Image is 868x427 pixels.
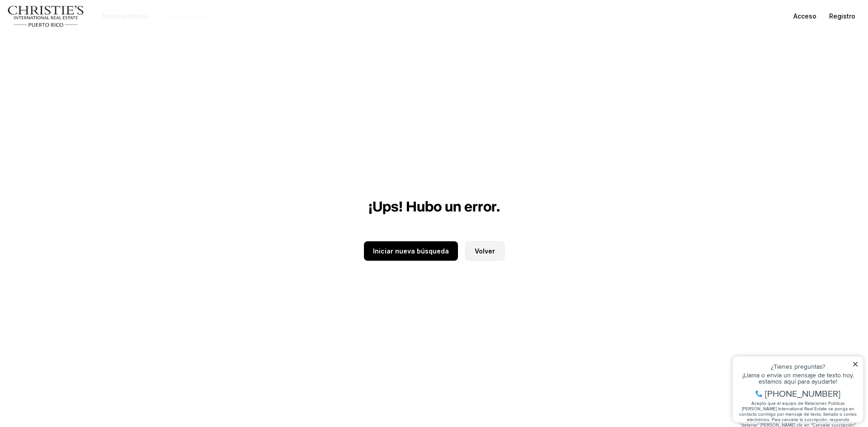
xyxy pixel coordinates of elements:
font: ¡Llama o envía un mensaje de texto hoy, estamos aquí para ayudarte! [14,28,126,43]
button: Volver [465,241,505,261]
button: Iniciar nueva búsqueda [364,241,458,261]
font: Acepto que el equipo de Relaciones Públicas [PERSON_NAME] International Real Estate se ponga en c... [11,57,129,85]
font: [PHONE_NUMBER] [37,44,113,57]
font: Propiedades exclusivas [278,12,350,20]
a: Recursos [410,10,453,23]
font: Recursos [418,12,446,20]
font: ¿Tienes preguntas? [43,19,97,28]
font: Acceso [793,12,816,20]
font: Registro [829,12,855,20]
font: Especialistas [225,12,263,20]
font: Iniciar nueva búsqueda [373,247,449,255]
font: Volver [475,247,495,255]
button: Registro [824,7,861,25]
button: Contáctenos [358,10,410,23]
font: Contáctenos [365,12,403,20]
font: Nuestra ventaja [164,12,210,20]
a: Blog [453,10,481,23]
font: ¡Ups! Hubo un error. [368,200,500,215]
font: Nuestra historia [103,12,149,20]
img: logo [7,5,85,27]
font: Blog [461,12,474,20]
a: Nuestra ventaja [156,10,217,23]
a: Propiedades exclusivas [271,10,357,23]
button: Acceso [788,7,822,25]
a: Especialistas [218,10,270,23]
a: Nuestra historia [95,10,156,23]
